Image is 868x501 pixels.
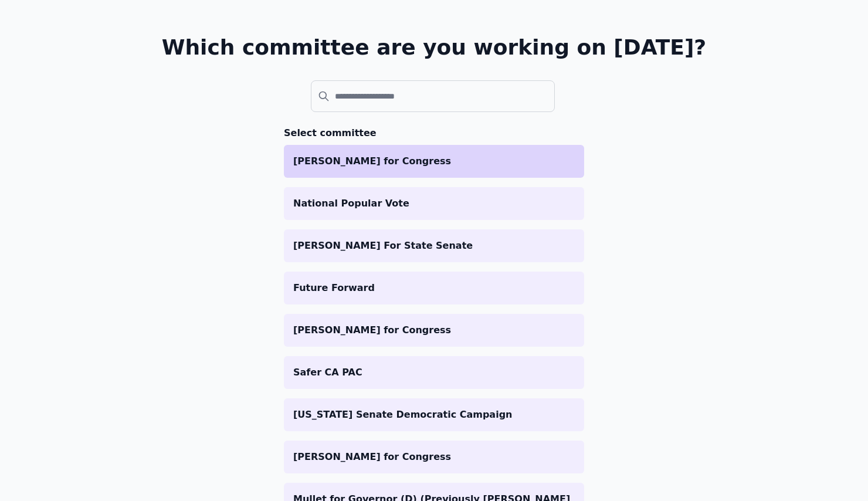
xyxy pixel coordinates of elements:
a: [US_STATE] Senate Democratic Campaign [284,398,584,431]
a: [PERSON_NAME] for Congress [284,145,584,178]
p: National Popular Vote [293,197,575,211]
p: [PERSON_NAME] for Congress [293,450,575,464]
a: [PERSON_NAME] for Congress [284,441,584,473]
a: [PERSON_NAME] for Congress [284,314,584,347]
p: Safer CA PAC [293,365,575,380]
p: [PERSON_NAME] For State Senate [293,239,575,253]
p: [PERSON_NAME] for Congress [293,154,575,168]
h3: Select committee [284,126,584,140]
h1: Which committee are you working on [DATE]? [162,36,707,59]
a: Safer CA PAC [284,356,584,389]
p: [PERSON_NAME] for Congress [293,323,575,337]
p: [US_STATE] Senate Democratic Campaign [293,408,575,422]
a: National Popular Vote [284,187,584,220]
p: Future Forward [293,281,575,295]
a: Future Forward [284,272,584,304]
a: [PERSON_NAME] For State Senate [284,229,584,262]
